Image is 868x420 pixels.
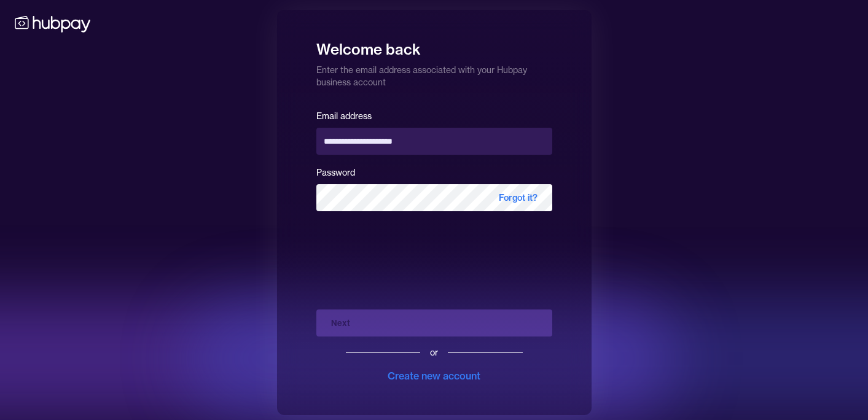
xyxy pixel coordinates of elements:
[316,111,372,122] label: Email address
[430,346,438,359] div: or
[316,167,355,178] label: Password
[388,368,480,383] div: Create new account
[316,59,552,88] p: Enter the email address associated with your Hubpay business account
[484,184,552,211] span: Forgot it?
[316,32,552,59] h1: Welcome back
